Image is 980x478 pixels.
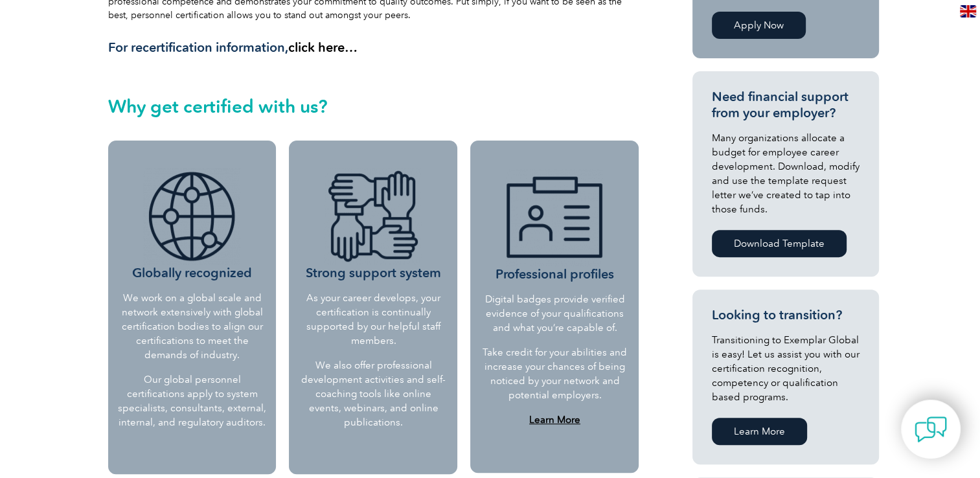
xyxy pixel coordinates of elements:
[299,291,448,348] p: As your career develops, your certification is continually supported by our helpful staff members.
[712,230,847,257] a: Download Template
[712,418,807,445] a: Learn More
[118,291,267,362] p: We work on a global scale and network extensively with global certification bodies to align our c...
[712,89,860,121] h3: Need financial support from your employer?
[481,292,628,335] p: Digital badges provide verified evidence of your qualifications and what you’re capable of.
[481,345,628,402] p: Take credit for your abilities and increase your chances of being noticed by your network and pot...
[481,169,628,282] h3: Professional profiles
[118,168,267,281] h3: Globally recognized
[712,131,860,216] p: Many organizations allocate a budget for employee career development. Download, modify and use th...
[529,414,580,426] a: Learn More
[299,168,448,281] h3: Strong support system
[288,40,358,55] a: click here…
[960,5,976,17] img: en
[915,413,947,446] img: contact-chat.png
[108,96,639,117] h2: Why get certified with us?
[712,12,806,39] a: Apply Now
[299,358,448,429] p: We also offer professional development activities and self-coaching tools like online events, web...
[712,307,860,323] h3: Looking to transition?
[118,372,267,429] p: Our global personnel certifications apply to system specialists, consultants, external, internal,...
[712,333,860,404] p: Transitioning to Exemplar Global is easy! Let us assist you with our certification recognition, c...
[108,40,639,56] h3: For recertification information,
